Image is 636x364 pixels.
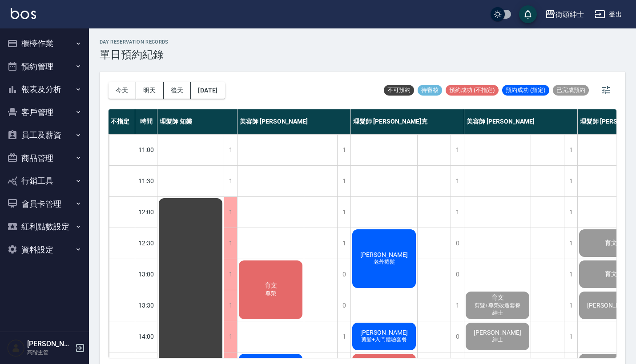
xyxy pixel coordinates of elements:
[4,147,85,170] button: 商品管理
[237,109,351,134] div: 美容師 [PERSON_NAME]
[564,197,577,228] div: 1
[564,321,577,352] div: 1
[4,169,85,192] button: 行銷工具
[564,290,577,321] div: 1
[224,228,237,259] div: 1
[135,290,157,321] div: 13:30
[11,8,36,19] img: Logo
[564,228,577,259] div: 1
[472,329,523,336] span: [PERSON_NAME]
[564,135,577,165] div: 1
[446,86,499,94] span: 預約成功 (不指定)
[263,282,279,290] span: 育文
[157,109,237,134] div: 理髮師 知樂
[135,228,157,259] div: 12:30
[224,321,237,352] div: 1
[451,166,464,196] div: 1
[4,238,85,261] button: 資料設定
[337,290,350,321] div: 0
[451,290,464,321] div: 1
[4,101,85,124] button: 客戶管理
[164,82,191,99] button: 後天
[464,109,578,134] div: 美容師 [PERSON_NAME]
[4,55,85,78] button: 預約管理
[491,309,505,317] span: 紳士
[564,166,577,196] div: 1
[337,166,350,196] div: 1
[337,259,350,290] div: 0
[4,192,85,216] button: 會員卡管理
[109,109,135,134] div: 不指定
[451,259,464,290] div: 0
[359,336,409,344] span: 剪髮+入門體驗套餐
[224,290,237,321] div: 1
[135,134,157,165] div: 11:00
[384,86,414,94] span: 不可預約
[135,196,157,228] div: 12:00
[372,258,397,266] span: 老外捲髮
[603,239,619,247] span: 育文
[224,259,237,290] div: 1
[136,82,164,99] button: 明天
[553,86,589,94] span: 已完成預約
[418,86,442,94] span: 待審核
[337,197,350,228] div: 1
[519,5,537,23] button: save
[502,86,549,94] span: 預約成功 (指定)
[224,135,237,165] div: 1
[109,82,136,99] button: 今天
[4,32,85,55] button: 櫃檯作業
[451,321,464,352] div: 0
[100,39,169,45] h2: day Reservation records
[451,197,464,228] div: 1
[358,329,410,336] span: [PERSON_NAME]
[451,135,464,165] div: 1
[135,165,157,196] div: 11:30
[337,321,350,352] div: 1
[555,9,584,20] div: 街頭紳士
[135,321,157,352] div: 14:00
[473,302,522,309] span: 剪髮+尊榮改造套餐
[603,270,619,278] span: 育文
[191,82,225,99] button: [DATE]
[337,135,350,165] div: 1
[7,339,25,357] img: Person
[27,348,72,356] p: 高階主管
[224,197,237,228] div: 1
[591,6,625,23] button: 登出
[4,78,85,101] button: 報表及分析
[451,228,464,259] div: 0
[337,228,350,259] div: 1
[264,290,278,297] span: 尊榮
[135,109,157,134] div: 時間
[491,336,505,344] span: 紳士
[224,166,237,196] div: 1
[135,259,157,290] div: 13:00
[541,5,588,24] button: 街頭紳士
[100,48,169,61] h3: 單日預約紀錄
[4,215,85,238] button: 紅利點數設定
[27,340,72,348] h5: [PERSON_NAME]
[564,259,577,290] div: 1
[4,124,85,147] button: 員工及薪資
[351,109,464,134] div: 理髮師 [PERSON_NAME]克
[358,251,410,258] span: [PERSON_NAME]
[490,294,506,302] span: 育文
